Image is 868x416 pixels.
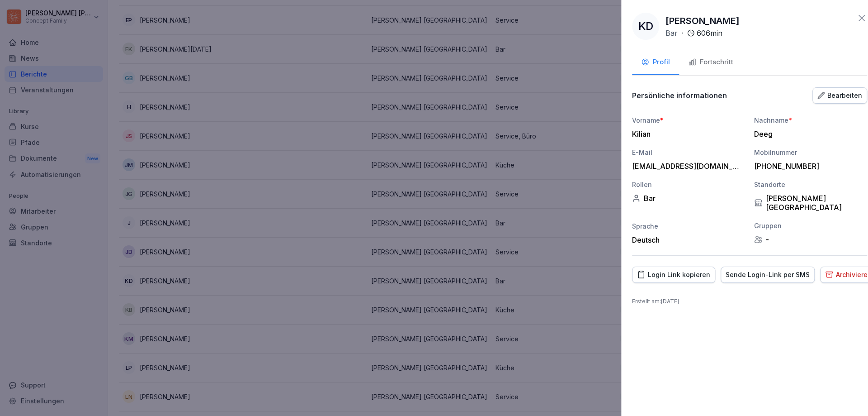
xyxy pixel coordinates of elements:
[754,235,867,244] div: -
[632,221,745,231] div: Sprache
[697,28,722,38] p: 606 min
[632,267,715,283] button: Login Link kopieren
[632,235,745,244] div: Deutsch
[632,180,745,189] div: Rollen
[679,51,742,75] button: Fortschritt
[632,194,745,203] div: Bar
[632,297,867,306] p: Erstellt am : [DATE]
[632,91,727,100] p: Persönliche informationen
[688,57,733,67] div: Fortschritt
[632,148,745,157] div: E-Mail
[632,162,741,171] div: [EMAIL_ADDRESS][DOMAIN_NAME]
[632,13,659,40] div: KD
[641,57,670,67] div: Profil
[665,28,722,38] div: ·
[754,115,867,125] div: Nachname
[665,28,678,38] p: Bar
[754,180,867,189] div: Standorte
[754,162,863,171] div: [PHONE_NUMBER]
[721,267,815,283] button: Sende Login-Link per SMS
[632,51,679,75] button: Profil
[754,148,867,157] div: Mobilnummer
[665,14,740,28] p: [PERSON_NAME]
[637,270,710,280] div: Login Link kopieren
[754,129,863,139] div: Deeg
[754,194,867,212] div: [PERSON_NAME] [GEOGRAPHIC_DATA]
[632,115,745,125] div: Vorname
[754,221,867,230] div: Gruppen
[817,91,862,100] div: Bearbeiten
[726,270,810,280] div: Sende Login-Link per SMS
[812,87,867,104] button: Bearbeiten
[632,129,741,139] div: Kilian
